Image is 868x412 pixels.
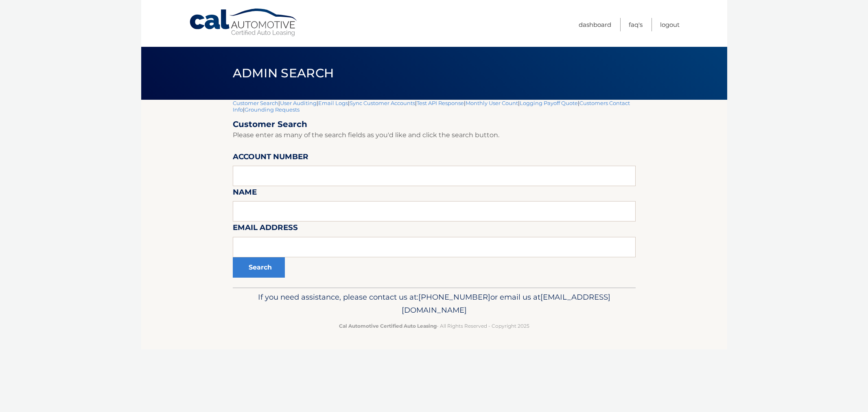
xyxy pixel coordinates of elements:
a: Customers Contact Info [233,100,630,113]
a: Email Logs [318,100,348,106]
p: - All Rights Reserved - Copyright 2025 [238,322,630,330]
a: Monthly User Count [466,100,518,106]
a: Customer Search [233,100,278,106]
a: Grounding Requests [245,106,300,113]
a: Logout [660,18,680,31]
label: Name [233,186,257,201]
a: Test API Response [417,100,464,106]
a: Sync Customer Accounts [350,100,415,106]
span: [PHONE_NUMBER] [418,292,490,302]
h2: Customer Search [233,119,636,129]
div: | | | | | | | | [233,100,636,287]
p: If you need assistance, please contact us at: or email us at [238,291,630,317]
label: Account Number [233,151,308,166]
strong: Cal Automotive Certified Auto Leasing [339,323,437,329]
span: Admin Search [233,66,334,81]
a: Dashboard [579,18,611,31]
a: FAQ's [629,18,643,31]
label: Email Address [233,221,298,237]
a: Logging Payoff Quote [520,100,578,106]
p: Please enter as many of the search fields as you'd like and click the search button. [233,129,636,141]
a: User Auditing [280,100,317,106]
a: Cal Automotive [189,8,299,37]
button: Search [233,257,285,278]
